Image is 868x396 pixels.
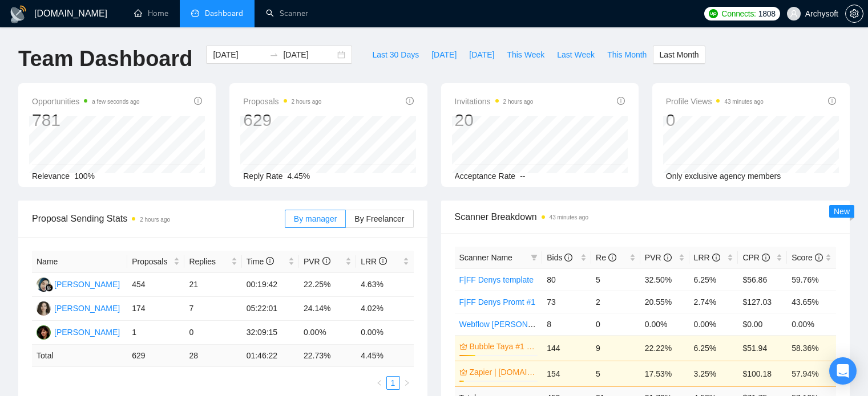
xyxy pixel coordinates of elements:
[37,325,51,340] img: M
[242,297,299,321] td: 05:22:01
[32,109,140,131] div: 781
[666,172,781,181] span: Only exclusive agency members
[304,257,330,266] span: PVR
[431,48,457,61] span: [DATE]
[213,48,265,61] input: Start date
[557,48,595,61] span: Last Week
[709,9,718,18] img: upwork-logo.png
[459,275,534,284] a: F|FF Denys template
[132,255,171,268] span: Proposals
[74,172,95,181] span: 100%
[294,214,337,223] span: By manager
[386,376,400,390] li: 1
[591,268,640,291] td: 5
[189,255,228,268] span: Replies
[455,210,837,224] span: Scanner Breakdown
[712,254,720,262] span: info-circle
[269,50,278,59] span: to
[846,9,863,18] span: setting
[37,277,51,292] img: NA
[92,99,139,105] time: a few seconds ago
[845,9,863,18] a: setting
[463,46,500,64] button: [DATE]
[37,301,51,316] img: AS
[531,254,538,261] span: filter
[243,109,321,131] div: 629
[608,254,616,262] span: info-circle
[140,217,170,223] time: 2 hours ago
[528,249,540,266] span: filter
[32,172,70,181] span: Relevance
[591,291,640,313] td: 2
[455,109,534,131] div: 20
[459,342,467,350] span: crown
[127,251,184,273] th: Proposals
[601,46,653,64] button: This Month
[845,5,863,23] button: setting
[829,357,857,385] div: Open Intercom Messenger
[455,95,534,108] span: Invitations
[542,291,591,313] td: 73
[500,46,551,64] button: This Week
[283,48,335,61] input: End date
[470,366,536,378] a: Zapier | [DOMAIN_NAME] [PERSON_NAME]
[205,9,243,18] span: Dashboard
[32,211,285,226] span: Proposal Sending Stats
[18,46,192,72] h1: Team Dashboard
[738,335,787,361] td: $51.94
[542,268,591,291] td: 80
[738,291,787,313] td: $127.03
[689,313,738,335] td: 0.00%
[387,377,399,389] a: 1
[591,361,640,386] td: 5
[184,345,241,367] td: 28
[640,361,689,386] td: 17.53%
[564,254,572,262] span: info-circle
[507,48,544,61] span: This Week
[542,361,591,386] td: 154
[366,46,425,64] button: Last 30 Days
[653,46,705,64] button: Last Month
[243,172,282,181] span: Reply Rate
[828,97,836,105] span: info-circle
[269,50,278,59] span: swap-right
[550,214,588,221] time: 43 minutes ago
[127,273,184,297] td: 454
[503,99,534,105] time: 2 hours ago
[742,253,769,262] span: CPR
[266,257,274,265] span: info-circle
[787,268,836,291] td: 59.76%
[54,278,120,291] div: [PERSON_NAME]
[37,303,120,312] a: AS[PERSON_NAME]
[242,273,299,297] td: 00:19:42
[738,313,787,335] td: $0.00
[32,251,127,273] th: Name
[194,97,202,105] span: info-circle
[721,7,756,20] span: Connects:
[184,273,241,297] td: 21
[356,297,413,321] td: 4.02%
[787,361,836,386] td: 57.94%
[758,7,776,20] span: 1808
[790,10,798,18] span: user
[322,257,330,265] span: info-circle
[376,379,383,386] span: left
[356,321,413,345] td: 0.00%
[645,253,672,262] span: PVR
[45,284,53,292] img: gigradar-bm.png
[373,376,386,390] button: left
[299,321,356,345] td: 0.00%
[356,273,413,297] td: 4.63%
[459,368,467,376] span: crown
[459,297,536,307] a: F|FF Denys Promt #1
[54,302,120,315] div: [PERSON_NAME]
[361,257,387,266] span: LRR
[689,335,738,361] td: 6.25%
[640,335,689,361] td: 22.22%
[373,376,386,390] li: Previous Page
[738,268,787,291] td: $56.86
[455,172,516,181] span: Acceptance Rate
[134,9,168,18] a: homeHome
[596,253,616,262] span: Re
[666,95,764,108] span: Profile Views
